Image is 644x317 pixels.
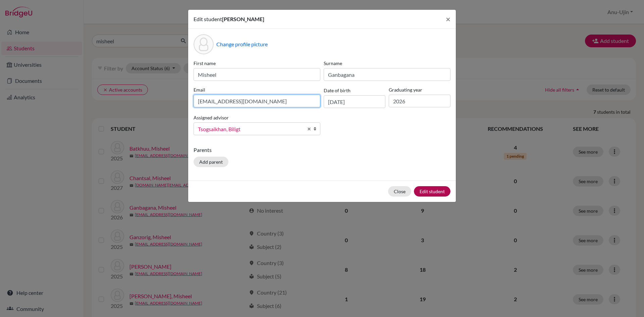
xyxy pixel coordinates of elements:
label: Email [194,86,320,93]
span: Edit student [194,16,222,22]
p: Parents [194,146,450,154]
input: dd/mm/yyyy [324,95,385,108]
button: Add parent [194,157,228,167]
button: Edit student [414,186,450,197]
label: Assigned advisor [194,114,229,121]
label: Date of birth [324,87,351,94]
span: Tsogsaikhan, Biligt [198,125,303,134]
label: Graduating year [389,86,450,93]
span: [PERSON_NAME] [222,16,264,22]
span: × [446,14,450,24]
button: Close [388,186,411,197]
label: Surname [324,60,450,67]
label: First name [194,60,320,67]
button: Close [440,10,456,29]
div: Profile picture [194,34,214,54]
